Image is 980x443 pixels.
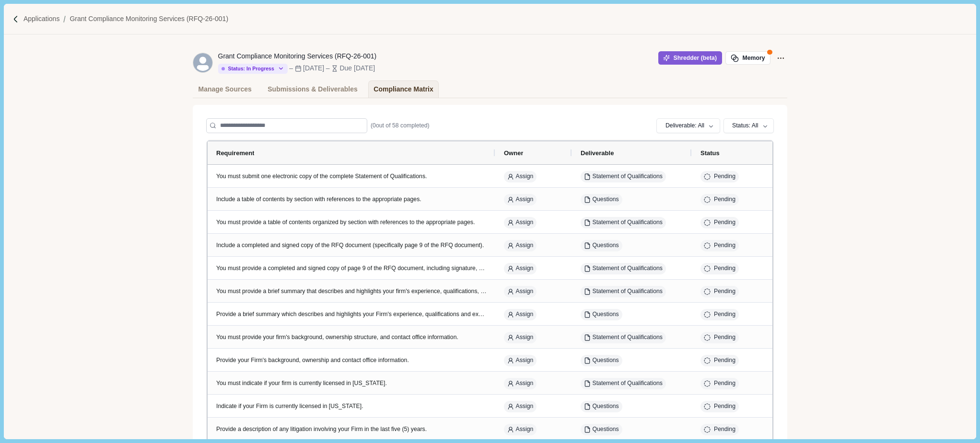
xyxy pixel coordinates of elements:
div: Pending [714,264,735,273]
div: Indicate if your Firm is currently licensed in [US_STATE]. [216,402,487,411]
span: Owner [504,149,523,157]
span: Assign [516,264,534,273]
div: Compliance Matrix [373,81,433,98]
div: You must provide a table of contents organized by section with references to the appropriate pages. [216,218,487,227]
button: Statement of Qualifications [581,378,666,390]
button: Assign [504,240,537,252]
div: Manage Sources [198,81,252,98]
span: Assign [516,218,534,227]
div: Pending [714,333,735,342]
span: Assign [516,379,534,388]
div: Pending [714,287,735,296]
button: Assign [504,332,537,344]
button: Assign [504,194,537,206]
button: Assign [504,217,537,229]
div: You must provide your firm's background, ownership structure, and contact office information. [216,333,487,342]
span: Assign [516,172,534,181]
span: Assign [516,356,534,365]
button: Pending [700,286,739,298]
a: Manage Sources [193,80,257,98]
button: Status: In Progress [218,64,288,74]
button: Statement of Qualifications [581,286,666,298]
span: Assign [516,333,534,342]
div: Submissions & Deliverables [268,81,358,98]
div: You must provide a completed and signed copy of page 9 of the RFQ document, including signature, ... [216,264,487,273]
a: Applications [23,14,60,24]
button: Application Actions [774,51,787,65]
img: Forward slash icon [59,15,70,23]
div: Pending [714,195,735,204]
div: – [326,63,330,73]
button: Questions [581,309,622,321]
button: Questions [581,240,622,252]
span: Status [700,149,720,157]
button: Pending [700,240,739,252]
span: Assign [516,287,534,296]
button: Assign [504,286,537,298]
div: Pending [714,379,735,388]
span: Assign [516,310,534,319]
span: Deliverable [581,149,614,157]
svg: avatar [193,53,212,72]
div: Pending [714,356,735,365]
div: Provide a description of any litigation involving your Firm in the last five (5) years. [216,425,487,434]
button: Pending [700,332,739,344]
a: Compliance Matrix [368,80,439,98]
button: Statement of Qualifications [581,171,666,183]
div: Pending [714,218,735,227]
div: Include a table of contents by section with references to the appropriate pages. [216,195,487,204]
div: – [289,63,293,73]
button: Statement of Qualifications [581,217,666,229]
div: You must indicate if your firm is currently licensed in [US_STATE]. [216,379,487,388]
button: Pending [700,263,739,275]
button: Pending [700,171,739,183]
img: Forward slash icon [12,15,20,23]
button: Memory [725,51,770,65]
button: Statement of Qualifications [581,332,666,344]
button: Pending [700,194,739,206]
button: Questions [581,401,622,413]
button: Assign [504,309,537,321]
span: Requirement [216,149,254,157]
div: Pending [714,172,735,181]
div: You must submit one electronic copy of the complete Statement of Qualifications. [216,172,487,181]
button: Assign [504,263,537,275]
button: Assign [504,401,537,413]
div: Grant Compliance Monitoring Services (RFQ-26-001) [218,51,377,61]
span: Assign [516,241,534,250]
div: Provide your Firm's background, ownership and contact office information. [216,356,487,365]
div: Pending [714,425,735,434]
span: ( 0 out of 58 completed) [371,122,430,130]
button: Questions [581,424,622,436]
button: Questions [581,194,622,206]
button: Statement of Qualifications [581,263,666,275]
div: Pending [714,241,735,250]
div: Due [DATE] [339,63,375,73]
span: Assign [516,195,534,204]
span: Assign [516,402,534,411]
button: Questions [581,355,622,367]
button: Assign [504,378,537,390]
a: Grant Compliance Monitoring Services (RFQ-26-001) [70,14,228,24]
a: Submissions & Deliverables [262,80,363,98]
button: Pending [700,401,739,413]
button: Pending [700,378,739,390]
div: Include a completed and signed copy of the RFQ document (specifically page 9 of the RFQ document). [216,241,487,250]
span: Assign [516,425,534,434]
button: Deliverable: All [656,118,720,134]
button: Pending [700,217,739,229]
button: Pending [700,424,739,436]
button: Pending [700,355,739,367]
button: Assign [504,424,537,436]
div: You must provide a brief summary that describes and highlights your firm's experience, qualificat... [216,287,487,296]
button: Assign [504,355,537,367]
div: Status: In Progress [222,66,274,72]
button: Shredder (beta) [658,51,722,65]
button: Pending [700,309,739,321]
button: Status: All [723,118,774,134]
button: Assign [504,171,537,183]
div: [DATE] [303,63,324,73]
div: Deliverable: All [665,122,704,130]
